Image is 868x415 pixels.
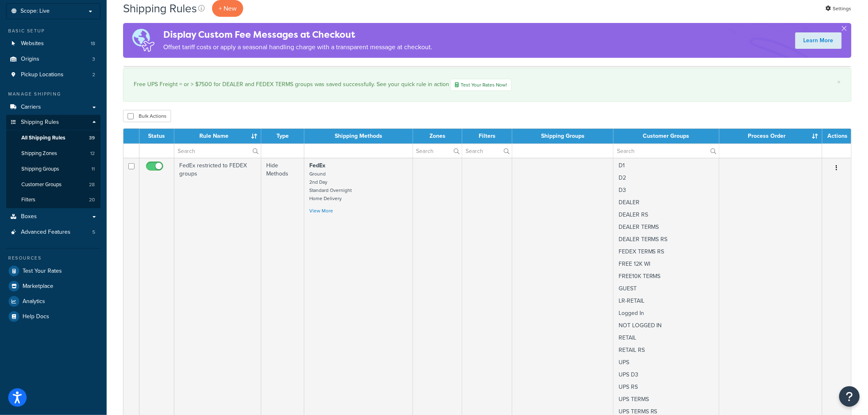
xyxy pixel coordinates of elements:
input: Search [413,144,462,158]
span: Carriers [21,104,41,111]
p: RETAIL [619,334,714,342]
p: GUEST [619,285,714,293]
span: Filters [21,196,35,203]
a: Shipping Rules [6,115,101,130]
li: Filters [6,192,101,207]
a: Origins 3 [6,52,101,67]
a: × [838,79,841,85]
li: Shipping Groups [6,162,101,177]
span: 28 [89,181,95,188]
img: duties-banner-06bc72dcb5fe05cb3f9472aba00be2ae8eb53ab6f0d8bb03d382ba314ac3c341.png [123,23,163,58]
p: DEALER [619,198,714,207]
span: 20 [89,196,95,203]
span: 12 [90,150,95,157]
input: Search [462,144,512,158]
button: Bulk Actions [123,110,171,122]
a: Test Your Rates Now! [450,79,512,91]
th: Actions [822,129,851,144]
p: D3 [619,186,714,194]
a: Filters 20 [6,192,101,207]
th: Shipping Groups [512,129,614,144]
a: Pickup Locations 2 [6,67,101,82]
th: Status [139,129,174,144]
span: Shipping Rules [21,119,59,126]
span: 18 [91,40,95,47]
li: Shipping Zones [6,146,101,161]
li: Origins [6,52,101,67]
span: Shipping Groups [21,166,59,173]
p: UPS TERMS [619,395,714,404]
span: Customer Groups [21,181,62,188]
span: All Shipping Rules [21,135,65,141]
a: Settings [826,3,852,14]
span: Marketplace [23,283,53,290]
li: Shipping Rules [6,115,101,208]
span: Pickup Locations [21,71,64,78]
a: View More [309,207,333,214]
li: Customer Groups [6,177,101,192]
li: Websites [6,36,101,51]
a: Marketplace [6,279,101,294]
a: Learn More [795,32,842,49]
a: Carriers [6,100,101,115]
a: Websites 18 [6,36,101,51]
div: Free UPS Freight = or > $7500 for DEALER and FEDEX TERMS groups was saved successfully. See your ... [134,79,841,91]
span: Advanced Features [21,229,71,236]
div: Basic Setup [6,27,101,34]
span: 3 [92,56,95,63]
li: Help Docs [6,309,101,324]
p: UPS [619,358,714,367]
span: Websites [21,40,44,47]
p: NOT LOGGED IN [619,322,714,330]
a: Analytics [6,294,101,309]
a: Test Your Rates [6,264,101,278]
span: Help Docs [23,313,49,320]
a: Advanced Features 5 [6,225,101,240]
span: Test Your Rates [23,268,62,275]
th: Type [261,129,304,144]
th: Rule Name : activate to sort column ascending [174,129,261,144]
p: DEALER TERMS RS [619,235,714,244]
li: Pickup Locations [6,67,101,82]
p: FREE10K TERMS [619,272,714,280]
small: Ground 2nd Day Standard Overnight Home Delivery [309,170,352,202]
button: Open Resource Center [839,386,860,407]
th: Shipping Methods [304,129,413,144]
div: Resources [6,255,101,262]
span: 2 [92,71,95,78]
span: 5 [92,229,95,236]
li: Advanced Features [6,225,101,240]
th: Filters [462,129,512,144]
span: Shipping Zones [21,150,57,157]
span: 39 [89,135,95,141]
p: DEALER TERMS [619,223,714,231]
p: Offset tariff costs or apply a seasonal handling charge with a transparent message at checkout. [163,41,432,53]
span: Scope: Live [21,8,50,15]
p: RETAIL RS [619,346,714,354]
p: UPS D3 [619,371,714,379]
p: LR-RETAIL [619,297,714,305]
span: Boxes [21,213,37,220]
a: Shipping Zones 12 [6,146,101,161]
a: Shipping Groups 11 [6,162,101,177]
p: UPS RS [619,383,714,391]
h1: Shipping Rules [123,0,197,16]
th: Process Order : activate to sort column ascending [720,129,822,144]
span: 11 [91,166,95,173]
a: All Shipping Rules 39 [6,130,101,146]
p: DEALER RS [619,211,714,219]
th: Customer Groups [614,129,720,144]
strong: FedEx [309,161,325,170]
span: Origins [21,56,39,63]
input: Search [174,144,261,158]
p: FEDEX TERMS RS [619,248,714,256]
p: D2 [619,174,714,182]
h4: Display Custom Fee Messages at Checkout [163,28,432,41]
a: Boxes [6,209,101,224]
a: Customer Groups 28 [6,177,101,192]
